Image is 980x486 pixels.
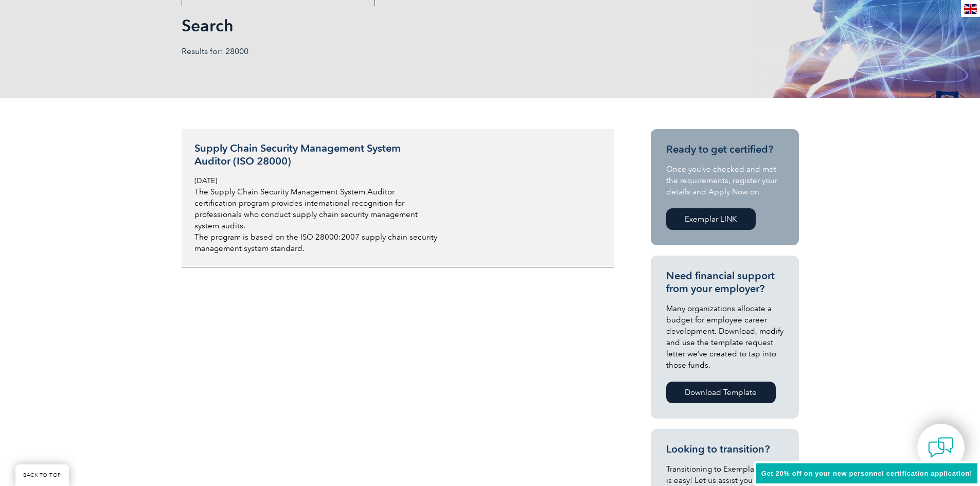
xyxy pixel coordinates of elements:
p: The Supply Chain Security Management System Auditor certification program provides international ... [194,186,438,231]
a: Exemplar LINK [666,208,756,230]
h3: Looking to transition? [666,443,783,456]
p: Many organizations allocate a budget for employee career development. Download, modify and use th... [666,303,783,371]
span: Get 20% off on your new personnel certification application! [761,470,972,477]
a: Supply Chain Security Management System Auditor (ISO 28000) [DATE] The Supply Chain Security Mana... [182,129,614,267]
p: Results for: 28000 [182,46,490,57]
p: Once you’ve checked and met the requirements, register your details and Apply Now on [666,164,783,197]
img: contact-chat.png [928,435,954,460]
h3: Ready to get certified? [666,143,783,156]
img: en [964,4,977,14]
a: BACK TO TOP [15,464,69,486]
h3: Supply Chain Security Management System Auditor (ISO 28000) [194,142,438,168]
h3: Need financial support from your employer? [666,269,783,295]
span: [DATE] [194,176,217,185]
h1: Search [182,15,577,35]
p: The program is based on the ISO 28000:2007 supply chain security management system standard. [194,231,438,254]
a: Download Template [666,382,776,403]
